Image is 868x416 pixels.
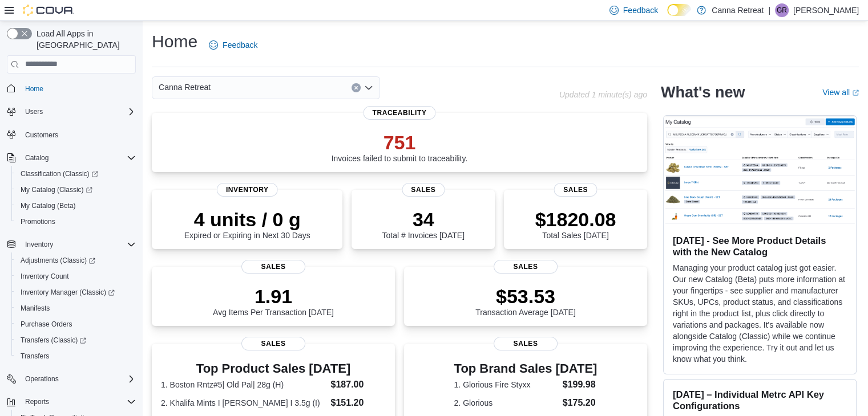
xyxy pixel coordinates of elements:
span: Purchase Orders [16,317,136,331]
p: 4 units / 0 g [184,208,310,231]
button: My Catalog (Beta) [11,198,140,214]
span: My Catalog (Classic) [21,185,92,194]
div: Gustavo Ramos [775,3,789,17]
dt: 1. Glorious Fire Styxx [454,379,558,390]
span: Customers [25,130,58,140]
span: Transfers (Classic) [16,333,136,347]
p: $53.53 [475,285,576,308]
dd: $175.20 [563,396,597,410]
span: Inventory Count [16,270,136,283]
dd: $151.20 [330,396,385,410]
a: Promotions [16,215,60,229]
a: Transfers (Classic) [11,332,140,348]
span: Adjustments (Classic) [16,254,136,267]
span: Home [25,84,43,93]
button: Reports [21,395,54,409]
span: Customers [21,128,136,142]
span: Inventory [21,238,136,251]
p: | [768,3,770,17]
h3: Top Product Sales [DATE] [161,362,386,376]
a: My Catalog (Beta) [16,199,80,213]
dt: 2. Khalifa Mints I [PERSON_NAME] I 3.5g (I) [161,397,326,409]
button: Inventory Count [11,268,140,284]
dd: $199.98 [563,378,597,391]
span: My Catalog (Beta) [21,201,76,210]
span: Feedback [623,5,658,16]
dt: 2. Glorious [454,397,558,409]
span: Operations [21,372,136,386]
a: Manifests [16,301,54,315]
span: Sales [241,337,305,350]
span: Feedback [223,39,257,51]
span: Classification (Classic) [21,169,98,178]
a: Classification (Classic) [11,166,140,182]
button: Users [2,104,140,120]
span: Reports [21,395,136,409]
span: Sales [494,260,558,274]
span: Transfers (Classic) [21,336,86,345]
a: Adjustments (Classic) [16,254,100,267]
p: Canna Retreat [712,3,764,17]
button: Reports [2,394,140,410]
a: My Catalog (Classic) [11,182,140,198]
a: Classification (Classic) [16,167,103,181]
h3: Top Brand Sales [DATE] [454,362,597,376]
h1: Home [152,30,197,53]
button: Clear input [352,83,361,92]
span: Manifests [21,304,50,313]
p: 1.91 [213,285,334,308]
span: Manifests [16,301,136,315]
a: Inventory Manager (Classic) [11,284,140,300]
button: Inventory [21,238,58,251]
span: Inventory [217,183,278,197]
div: Expired or Expiring in Next 30 Days [184,208,310,240]
a: Transfers (Classic) [16,333,91,347]
div: Total Sales [DATE] [535,208,616,240]
input: Dark Mode [667,4,691,16]
button: Inventory [2,236,140,252]
dt: 1. Boston Rntz#5| Old Pal| 28g (H) [161,379,326,390]
span: Promotions [21,217,55,226]
a: Feedback [204,34,262,56]
a: Inventory Manager (Classic) [16,286,119,299]
dd: $187.00 [330,378,385,391]
span: My Catalog (Beta) [16,199,136,213]
p: 751 [332,131,468,154]
button: Transfers [11,348,140,364]
span: Reports [25,397,49,406]
button: Users [21,105,47,119]
a: Adjustments (Classic) [11,252,140,268]
span: Inventory Manager (Classic) [21,288,115,297]
span: Operations [25,374,59,384]
a: Transfers [16,349,54,363]
button: Open list of options [364,83,373,92]
span: Sales [241,260,305,274]
button: Operations [2,371,140,387]
span: Adjustments (Classic) [21,256,95,265]
h3: [DATE] - See More Product Details with the New Catalog [673,235,847,258]
a: Purchase Orders [16,317,77,331]
span: Sales [554,183,597,197]
span: GR [777,3,787,17]
img: Cova [23,5,74,16]
span: Sales [494,337,558,350]
a: Customers [21,128,63,142]
span: Purchase Orders [21,320,72,329]
p: Updated 1 minute(s) ago [559,90,647,99]
a: Home [21,82,48,96]
span: Dark Mode [667,16,668,17]
button: Promotions [11,214,140,230]
a: My Catalog (Classic) [16,183,97,197]
span: Inventory [25,240,53,249]
p: 34 [382,208,464,231]
span: Users [21,105,136,119]
span: Users [25,107,43,116]
span: Transfers [21,352,49,361]
span: Sales [402,183,445,197]
div: Invoices failed to submit to traceability. [332,131,468,163]
span: Home [21,81,136,96]
span: Load All Apps in [GEOGRAPHIC_DATA] [32,28,136,51]
button: Customers [2,127,140,143]
button: Home [2,80,140,97]
button: Manifests [11,300,140,316]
